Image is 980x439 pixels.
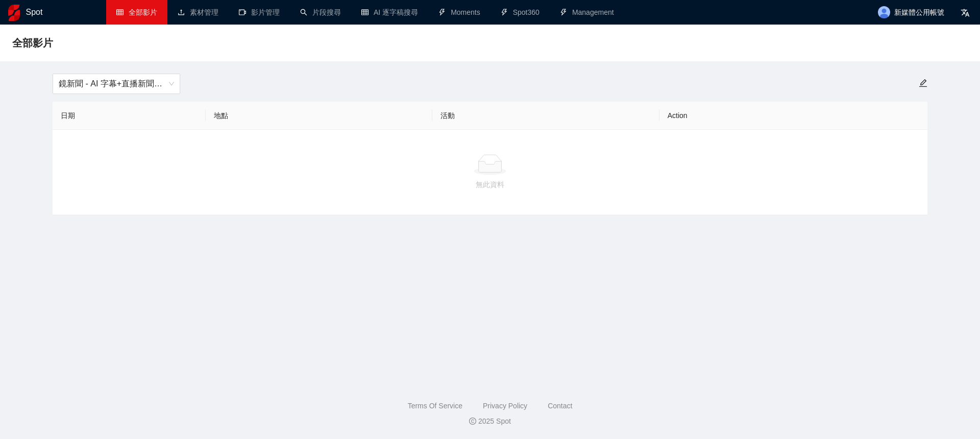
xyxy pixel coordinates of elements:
span: 全部影片 [129,8,157,16]
th: Action [659,102,927,130]
img: logo [8,5,20,21]
a: upload素材管理 [178,8,218,16]
a: thunderboltManagement [560,8,614,16]
a: Privacy Policy [483,402,527,410]
div: 無此資料 [61,179,919,190]
span: copyright [469,418,476,425]
span: edit [919,79,927,87]
span: 全部影片 [12,35,53,51]
a: Contact [548,402,572,410]
a: video-camera影片管理 [239,8,280,16]
a: thunderboltMoments [438,8,480,16]
span: 鏡新聞 - AI 字幕+直播新聞（2025-2027） [59,74,174,94]
a: Terms Of Service [408,402,462,410]
th: 活動 [432,102,659,130]
a: thunderboltSpot360 [501,8,540,16]
img: avatar [878,6,890,18]
span: table [116,9,124,16]
div: 2025 Spot [8,415,972,427]
th: 日期 [53,102,206,130]
th: 地點 [206,102,432,130]
a: tableAI 逐字稿搜尋 [361,8,418,16]
a: search片段搜尋 [300,8,341,16]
